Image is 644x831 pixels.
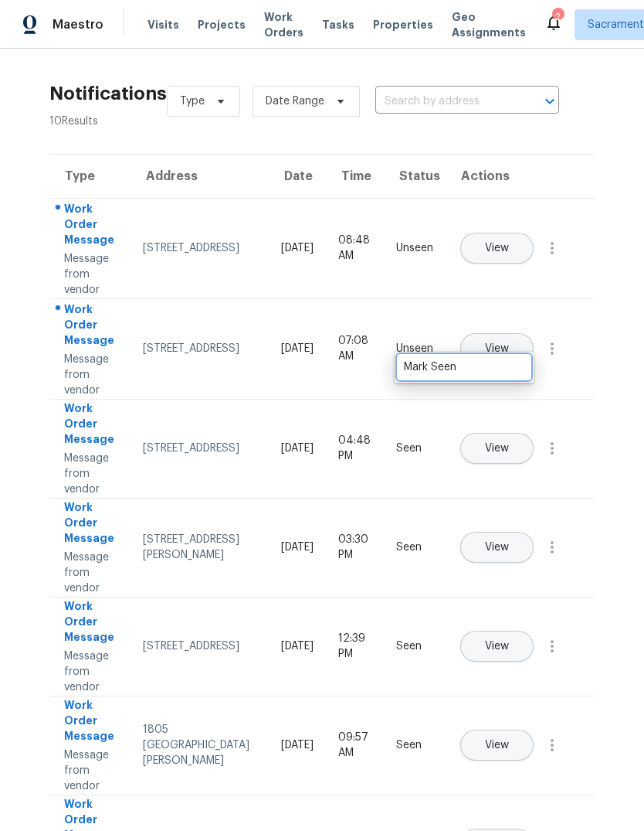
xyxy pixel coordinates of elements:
[281,441,314,456] div: [DATE]
[264,9,303,40] span: Work Orders
[338,433,371,464] div: 04:48 PM
[64,451,118,497] div: Message from vendor
[539,90,561,112] button: Open
[266,94,324,109] span: Date Range
[485,243,509,254] span: View
[373,17,433,32] span: Properties
[143,341,256,356] div: [STREET_ADDRESS]
[143,532,256,563] div: [STREET_ADDRESS][PERSON_NAME]
[460,532,534,563] button: View
[281,240,314,256] div: [DATE]
[64,251,118,298] div: Message from vendor
[485,641,509,652] span: View
[460,333,534,364] button: View
[485,443,509,455] span: View
[322,19,354,30] span: Tasks
[446,155,595,198] th: Actions
[460,433,534,464] button: View
[396,240,433,256] div: Unseen
[338,631,371,662] div: 12:39 PM
[147,17,179,32] span: Visits
[64,748,118,794] div: Message from vendor
[281,639,314,654] div: [DATE]
[460,233,534,264] button: View
[485,343,509,355] span: View
[452,9,526,40] span: Geo Assignments
[143,722,256,768] div: 1805 [GEOGRAPHIC_DATA][PERSON_NAME]
[198,17,246,32] span: Projects
[64,499,118,550] div: Work Order Message
[64,697,118,748] div: Work Order Message
[384,155,446,198] th: Status
[338,532,371,563] div: 03:30 PM
[64,301,118,352] div: Work Order Message
[338,730,371,761] div: 09:57 AM
[49,86,167,101] h2: Notifications
[326,155,384,198] th: Time
[338,233,371,264] div: 08:48 AM
[338,333,371,364] div: 07:08 AM
[143,240,256,256] div: [STREET_ADDRESS]
[53,17,103,32] span: Maestro
[143,441,256,456] div: [STREET_ADDRESS]
[281,540,314,555] div: [DATE]
[143,639,256,654] div: [STREET_ADDRESS]
[281,737,314,753] div: [DATE]
[64,598,118,649] div: Work Order Message
[485,740,509,751] span: View
[485,542,509,553] span: View
[180,94,205,109] span: Type
[396,639,433,654] div: Seen
[396,737,433,753] div: Seen
[375,90,516,114] input: Search by address
[269,155,326,198] th: Date
[64,649,118,695] div: Message from vendor
[130,155,268,198] th: Address
[64,352,118,398] div: Message from vendor
[460,631,534,662] button: View
[49,155,130,198] th: Type
[396,540,433,555] div: Seen
[281,341,314,356] div: [DATE]
[64,550,118,596] div: Message from vendor
[64,400,118,451] div: Work Order Message
[396,441,433,456] div: Seen
[396,341,433,356] div: Unseen
[460,730,534,761] button: View
[49,114,167,129] div: 10 Results
[64,201,118,251] div: Work Order Message
[404,359,524,375] div: Mark Seen
[552,9,563,25] div: 2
